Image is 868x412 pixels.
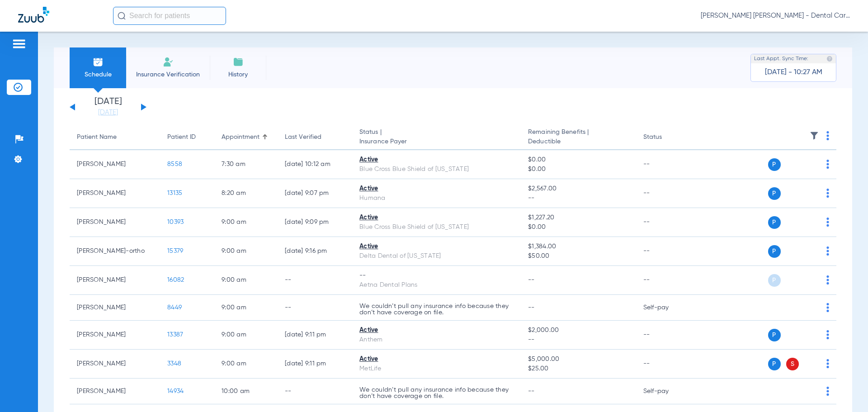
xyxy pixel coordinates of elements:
span: [PERSON_NAME] [PERSON_NAME] - Dental Care of [PERSON_NAME] [701,11,850,20]
td: 9:00 AM [214,350,278,379]
span: $0.00 [528,223,628,232]
li: [DATE] [81,97,135,117]
div: Active [359,242,514,251]
td: [PERSON_NAME] [70,208,160,237]
td: -- [636,321,697,350]
img: group-dot-blue.svg [826,131,829,140]
div: Blue Cross Blue Shield of [US_STATE] [359,223,514,232]
div: Active [359,184,514,194]
img: group-dot-blue.svg [826,275,829,284]
td: -- [636,179,697,208]
td: -- [278,379,352,404]
div: Patient ID [167,133,207,142]
span: $1,384.00 [528,242,628,251]
span: 13387 [167,331,183,338]
span: Insurance Verification [133,70,203,79]
span: 16082 [167,277,184,283]
img: last sync help info [826,56,833,62]
td: -- [636,237,697,266]
img: group-dot-blue.svg [826,246,829,256]
td: [PERSON_NAME] [70,321,160,350]
div: Active [359,355,514,364]
img: group-dot-blue.svg [826,160,829,169]
td: -- [636,150,697,179]
span: $50.00 [528,251,628,261]
td: [PERSON_NAME] [70,179,160,208]
td: Self-pay [636,295,697,321]
span: P [768,329,781,341]
span: 14934 [167,388,184,394]
td: 9:00 AM [214,321,278,350]
img: group-dot-blue.svg [826,359,829,368]
img: Search Icon [118,12,126,20]
div: Patient Name [77,133,153,142]
td: 9:00 AM [214,208,278,237]
img: Manual Insurance Verification [163,57,174,67]
div: MetLife [359,364,514,374]
span: $0.00 [528,165,628,174]
div: Aetna Dental Plans [359,280,514,290]
span: $1,227.20 [528,213,628,223]
td: -- [636,208,697,237]
div: Active [359,155,514,165]
span: -- [528,194,628,203]
span: P [768,245,781,258]
span: Deductible [528,137,628,147]
td: -- [278,295,352,321]
div: -- [359,271,514,280]
td: 9:00 AM [214,266,278,295]
img: Schedule [93,57,104,67]
td: 9:00 AM [214,237,278,266]
p: We couldn’t pull any insurance info because they don’t have coverage on file. [359,303,514,316]
input: Search for patients [113,7,226,25]
span: -- [528,388,535,394]
td: -- [636,350,697,379]
img: group-dot-blue.svg [826,330,829,339]
td: 10:00 AM [214,379,278,404]
span: 8449 [167,304,182,311]
span: 3348 [167,360,181,367]
td: 9:00 AM [214,295,278,321]
span: P [768,216,781,229]
td: -- [636,266,697,295]
td: [PERSON_NAME]-ortho [70,237,160,266]
td: Self-pay [636,379,697,404]
div: Active [359,213,514,223]
img: filter.svg [810,131,819,140]
span: P [768,274,781,287]
td: [PERSON_NAME] [70,266,160,295]
img: group-dot-blue.svg [826,189,829,198]
img: group-dot-blue.svg [826,387,829,396]
th: Status | [352,125,521,150]
span: P [768,187,781,200]
div: Active [359,326,514,335]
span: P [768,158,781,171]
span: 8558 [167,161,182,167]
span: Schedule [76,70,119,79]
td: [DATE] 10:12 AM [278,150,352,179]
div: Blue Cross Blue Shield of [US_STATE] [359,165,514,174]
span: Last Appt. Sync Time: [754,54,808,63]
td: [DATE] 9:09 PM [278,208,352,237]
span: -- [528,304,535,311]
img: hamburger-icon [12,38,26,49]
td: -- [278,266,352,295]
div: Delta Dental of [US_STATE] [359,251,514,261]
td: [DATE] 9:16 PM [278,237,352,266]
td: [PERSON_NAME] [70,150,160,179]
td: [DATE] 9:11 PM [278,350,352,379]
span: S [786,358,799,370]
span: Insurance Payer [359,137,514,147]
div: Appointment [222,133,259,142]
td: [PERSON_NAME] [70,379,160,404]
img: Zuub Logo [18,7,49,23]
span: 15379 [167,248,183,254]
td: 7:30 AM [214,150,278,179]
th: Status [636,125,697,150]
span: $0.00 [528,155,628,165]
span: -- [528,335,628,345]
span: [DATE] - 10:27 AM [765,68,822,77]
div: Last Verified [285,133,345,142]
img: group-dot-blue.svg [826,303,829,312]
span: History [217,70,259,79]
